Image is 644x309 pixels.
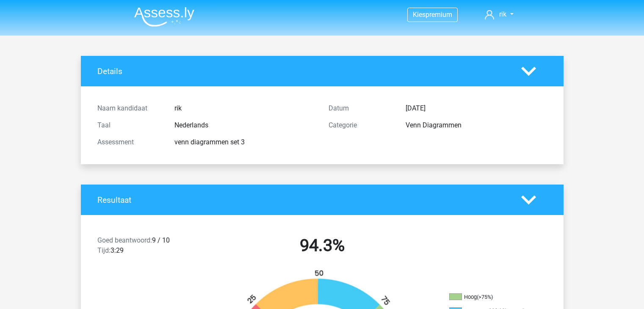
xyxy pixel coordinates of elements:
[168,103,322,113] div: rik
[499,10,506,18] span: rik
[97,236,152,244] span: Goed beantwoord:
[426,11,452,19] span: premium
[97,195,509,205] h4: Resultaat
[91,137,168,147] div: Assessment
[91,120,168,130] div: Taal
[449,293,534,301] li: Hoog
[481,9,517,19] a: rik
[477,294,493,300] div: (>75%)
[408,9,457,20] a: Kiespremium
[134,7,194,27] img: Assessly
[322,120,399,130] div: Categorie
[399,103,553,113] div: [DATE]
[168,137,322,147] div: venn diagrammen set 3
[97,246,111,254] span: Tijd:
[97,66,509,76] h4: Details
[399,120,553,130] div: Venn Diagrammen
[213,235,431,256] h2: 94.3%
[168,120,322,130] div: Nederlands
[322,103,399,113] div: Datum
[91,235,207,259] div: 9 / 10 3:29
[91,103,168,113] div: Naam kandidaat
[413,11,426,19] span: Kies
